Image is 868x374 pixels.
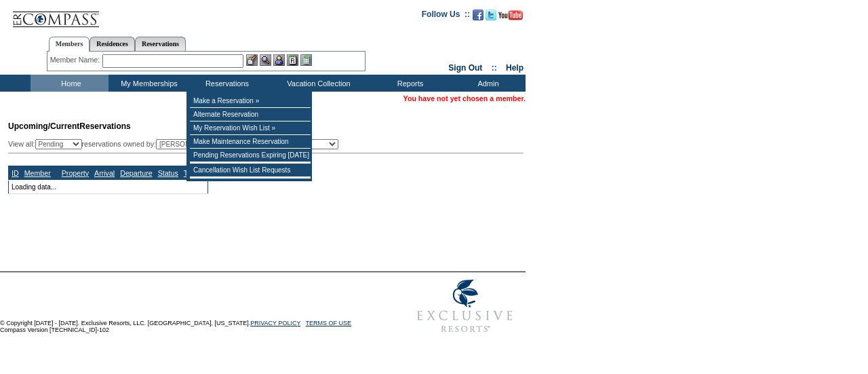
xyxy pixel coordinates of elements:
[8,121,131,131] span: Reservations
[506,63,524,73] a: Help
[486,14,496,22] a: Follow us on Twitter
[90,37,135,51] a: Residences
[8,121,79,131] span: Upcoming/Current
[492,63,497,73] span: ::
[186,75,264,92] td: Reservations
[448,63,482,73] a: Sign Out
[24,169,51,177] a: Member
[190,108,311,121] td: Alternate Reservation
[135,37,186,51] a: Reservations
[158,169,178,177] a: Status
[50,54,102,66] div: Member Name:
[370,75,448,92] td: Reports
[287,54,298,66] img: Reservations
[108,75,186,92] td: My Memberships
[12,169,19,177] a: ID
[8,139,344,149] div: View all: reservations owned by:
[190,121,311,135] td: My Reservation Wish List »
[246,54,258,66] img: b_edit.gif
[403,94,526,102] span: You have not yet chosen a member.
[190,135,311,149] td: Make Maintenance Reservation
[62,169,89,177] a: Property
[250,320,300,326] a: PRIVACY POLICY
[190,164,311,177] td: Cancellation Wish List Requests
[120,169,152,177] a: Departure
[190,94,311,108] td: Make a Reservation »
[190,149,311,162] td: Pending Reservations Expiring [DATE]
[422,8,470,24] td: Follow Us ::
[404,272,526,340] img: Exclusive Resorts
[473,10,484,20] img: Become our fan on Facebook
[498,10,523,20] img: Subscribe to our YouTube Channel
[473,14,484,22] a: Become our fan on Facebook
[306,320,352,326] a: TERMS OF USE
[264,75,370,92] td: Vacation Collection
[273,54,285,66] img: Impersonate
[9,180,208,193] td: Loading data...
[94,169,115,177] a: Arrival
[486,10,496,20] img: Follow us on Twitter
[49,37,90,52] a: Members
[31,75,108,92] td: Home
[184,169,199,177] a: Type
[260,54,271,66] img: View
[448,75,526,92] td: Admin
[300,54,312,66] img: b_calculator.gif
[498,14,523,22] a: Subscribe to our YouTube Channel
